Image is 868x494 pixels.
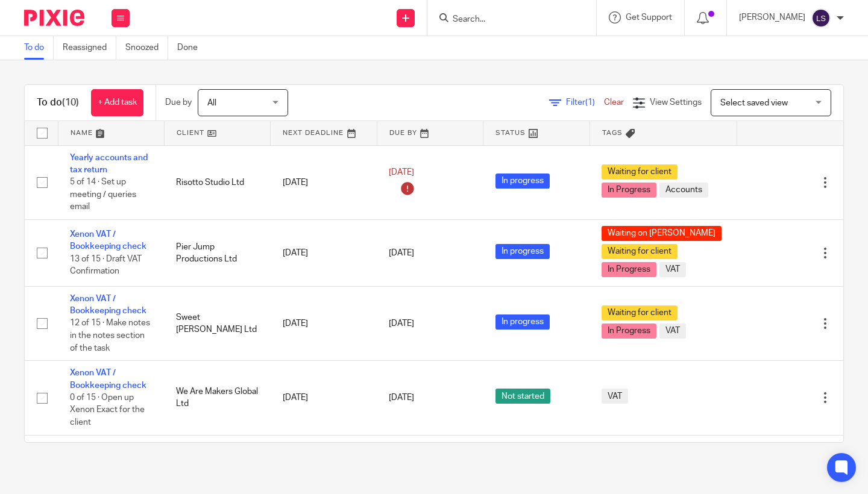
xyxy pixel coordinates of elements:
a: Xenon VAT / Bookkeeping check [70,295,146,315]
span: VAT [659,262,686,277]
span: In progress [495,174,550,189]
span: Waiting for client [602,305,678,320]
p: Due by [165,96,192,108]
a: Yearly accounts and tax return [70,154,148,174]
span: Waiting for client [602,244,678,259]
span: [DATE] [389,169,414,177]
input: Search [451,14,560,25]
span: Waiting for client [602,164,678,180]
td: Sweet [PERSON_NAME] Ltd [164,286,270,360]
span: [DATE] [389,393,414,402]
a: Clear [604,98,624,107]
span: [DATE] [389,319,414,328]
td: Risotto Studio Ltd [164,145,270,219]
a: To do [24,36,54,60]
td: We Are Makers Global Ltd [164,361,270,435]
span: VAT [659,324,686,339]
a: Xenon VAT / Bookkeeping check [70,230,146,251]
span: Get Support [626,13,672,22]
span: 13 of 15 · Draft VAT Confirmation [70,255,142,276]
a: + Add task [91,89,143,116]
span: In progress [495,244,550,259]
span: (1) [585,98,595,107]
td: [DATE] [271,219,377,286]
span: View Settings [650,98,702,107]
span: [DATE] [389,249,414,257]
span: 5 of 14 · Set up meeting / queries email [70,178,136,211]
td: [DATE] [271,286,377,360]
img: Pixie [24,10,84,26]
span: Select saved view [720,99,788,107]
span: (10) [62,98,79,107]
span: 12 of 15 · Make notes in the notes section of the task [70,319,150,352]
span: In Progress [602,183,656,198]
a: Reassigned [63,36,116,60]
h1: To do [37,96,79,109]
span: In progress [495,314,550,330]
span: Accounts [659,183,708,198]
p: [PERSON_NAME] [739,11,805,23]
span: Tags [602,130,623,136]
span: Not started [495,389,550,404]
img: svg%3E [811,8,831,28]
span: Filter [566,98,604,107]
a: Done [177,36,207,60]
td: Pier Jump Productions Ltd [164,219,270,286]
span: Waiting on [PERSON_NAME] [602,226,722,241]
a: Xenon VAT / Bookkeeping check [70,369,146,389]
span: VAT [602,389,628,404]
a: Snoozed [125,36,168,60]
td: [DATE] [271,361,377,435]
td: [DATE] [271,145,377,219]
span: 0 of 15 · Open up Xenon Exact for the client [70,393,145,427]
span: In Progress [602,262,656,277]
span: In Progress [602,324,656,339]
span: All [207,99,216,107]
